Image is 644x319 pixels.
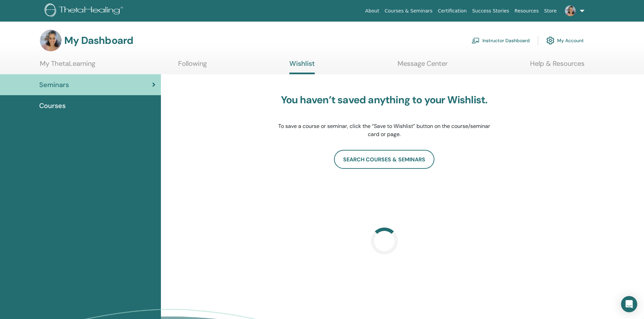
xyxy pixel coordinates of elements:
[472,33,530,48] a: Instructor Dashboard
[178,59,207,73] a: Following
[39,80,69,90] span: Seminars
[64,34,133,47] h3: My Dashboard
[40,30,62,51] img: default.jpg
[565,5,576,16] img: default.jpg
[40,59,95,73] a: My ThetaLearning
[542,5,559,17] a: Store
[289,59,315,74] a: Wishlist
[39,101,66,111] span: Courses
[278,94,491,106] h3: You haven’t saved anything to your Wishlist.
[398,59,448,73] a: Message Center
[435,5,469,17] a: Certification
[362,5,382,17] a: About
[45,3,125,19] img: logo.png
[278,122,491,138] p: To save a course or seminar, click the “Save to Wishlist” button on the course/seminar card or page.
[334,150,434,169] a: search courses & seminars
[472,37,480,44] img: chalkboard-teacher.svg
[546,33,584,48] a: My Account
[530,59,585,73] a: Help & Resources
[546,35,554,46] img: cog.svg
[621,296,637,312] div: Open Intercom Messenger
[382,5,435,17] a: Courses & Seminars
[512,5,542,17] a: Resources
[470,5,512,17] a: Success Stories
